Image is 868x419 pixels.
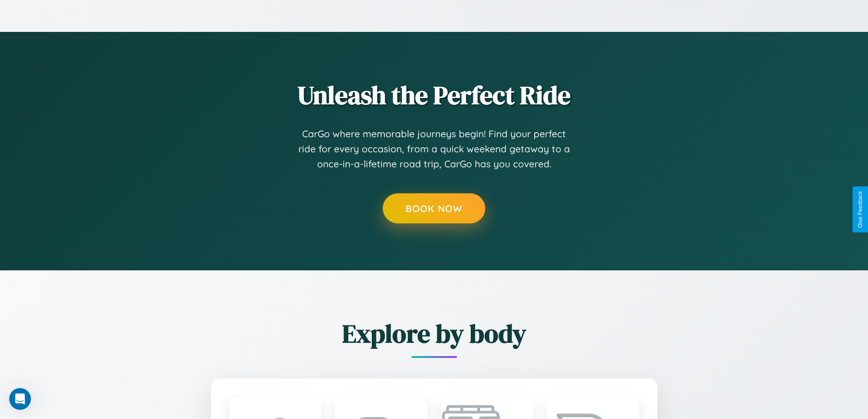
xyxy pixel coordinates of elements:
[857,191,863,228] div: Give Feedback
[9,388,31,410] iframe: Intercom live chat
[383,193,485,223] button: Book Now
[161,78,708,113] h2: Unleash the Perfect Ride
[298,126,571,172] p: CarGo where memorable journeys begin! Find your perfect ride for every occasion, from a quick wee...
[161,316,708,351] h2: Explore by body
